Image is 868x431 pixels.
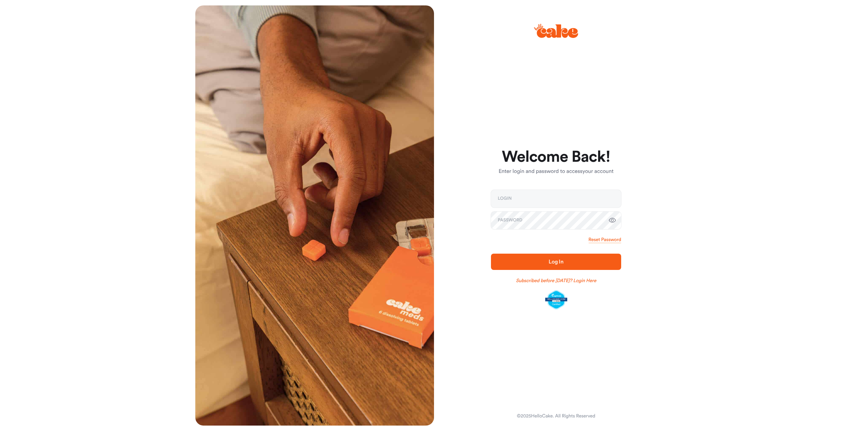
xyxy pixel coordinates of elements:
div: © 2025 HelloCake. All Rights Reserved [517,413,595,419]
p: Enter login and password to access your account [491,168,621,176]
a: Reset Password [589,236,621,243]
a: Subscribed before [DATE]? Login Here [516,277,596,284]
h1: Welcome Back! [491,149,621,165]
button: Log In [491,254,621,270]
span: Log In [549,259,564,265]
img: legit-script-certified.png [545,290,567,309]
